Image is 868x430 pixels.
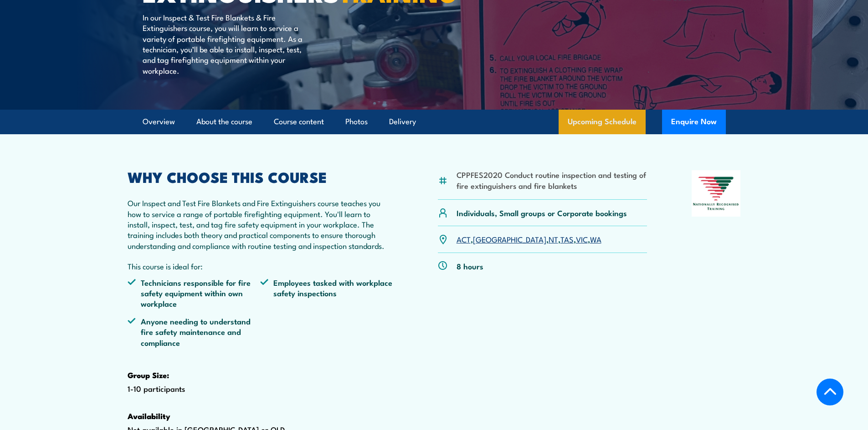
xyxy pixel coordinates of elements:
p: Our Inspect and Test Fire Blankets and Fire Extinguishers course teaches you how to service a ran... [128,197,394,251]
li: CPPFES2020 Conduct routine inspection and testing of fire extinguishers and fire blankets [457,169,647,191]
li: Employees tasked with workplace safety inspections [260,277,393,309]
a: [GEOGRAPHIC_DATA] [473,233,546,244]
a: TAS [560,233,574,244]
a: ACT [457,233,471,244]
a: Delivery [389,110,416,134]
p: Individuals, Small groups or Corporate bookings [457,207,627,218]
a: WA [590,233,601,244]
button: Enquire Now [662,110,726,134]
a: Photos [345,110,368,134]
img: Nationally Recognised Training logo. [692,170,741,217]
a: Upcoming Schedule [559,110,646,134]
p: This course is ideal for: [128,261,394,271]
a: Course content [274,110,324,134]
a: About the course [196,110,252,134]
a: VIC [576,233,588,244]
h2: WHY CHOOSE THIS COURSE [128,170,394,183]
p: 8 hours [457,261,483,271]
li: Anyone needing to understand fire safety maintenance and compliance [128,316,261,348]
p: , , , , , [457,234,601,244]
li: Technicians responsible for fire safety equipment within own workplace [128,277,261,309]
strong: Availability [128,410,170,422]
strong: Group Size: [128,369,169,381]
a: Overview [143,110,175,134]
a: NT [549,233,558,244]
p: In our Inspect & Test Fire Blankets & Fire Extinguishers course, you will learn to service a vari... [143,12,309,76]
